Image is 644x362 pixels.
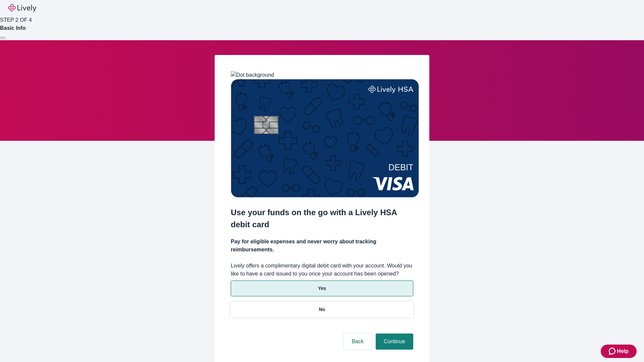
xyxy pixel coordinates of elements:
[319,306,325,313] p: No
[231,262,413,278] label: Lively offers a complimentary digital debit card with your account. Would you like to have a card...
[8,4,36,12] img: Lively
[343,334,372,350] button: Back
[231,238,413,254] h4: Pay for eligible expenses and never worry about tracking reimbursements.
[376,334,413,350] button: Continue
[617,347,629,355] span: Help
[231,281,413,296] button: Yes
[318,285,326,292] p: Yes
[601,345,637,358] button: Zendesk support iconHelp
[609,347,617,355] svg: Zendesk support icon
[231,79,419,197] img: Debit card
[231,302,413,317] button: No
[231,206,413,231] h2: Use your funds on the go with a Lively HSA debit card
[231,71,274,79] img: Dot background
